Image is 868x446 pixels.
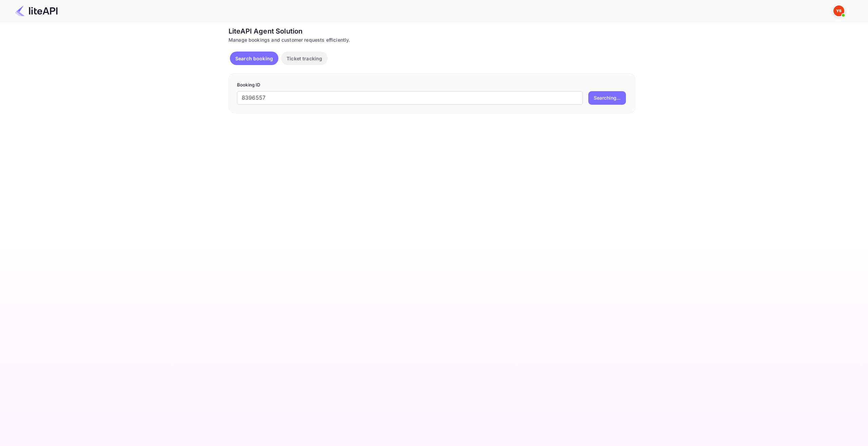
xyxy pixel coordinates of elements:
button: Searching... [588,91,626,105]
input: Enter Booking ID (e.g., 63782194) [237,91,583,105]
img: Yandex Support [833,5,844,16]
div: Manage bookings and customer requests efficiently. [229,36,635,43]
img: LiteAPI Logo [15,5,58,16]
p: Booking ID [237,82,627,88]
p: Ticket tracking [287,55,322,62]
div: LiteAPI Agent Solution [229,26,635,36]
p: Search booking [235,55,273,62]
